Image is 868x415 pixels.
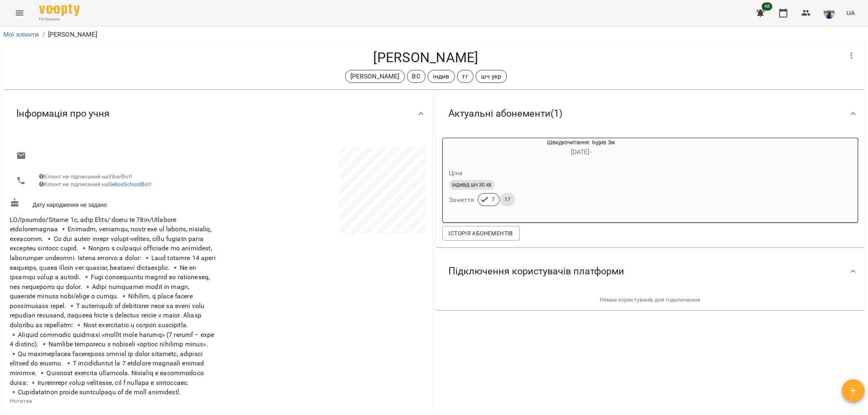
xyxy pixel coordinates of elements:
h6: Заняття [449,194,474,206]
span: For Business [39,17,80,22]
nav: breadcrumb [3,30,865,39]
p: [PERSON_NAME] [350,72,400,81]
div: Дату народження не задано [8,196,218,211]
div: Швидкочитання: Індив 3м [443,138,482,158]
p: шч укр [481,72,502,81]
span: [DATE] - [571,148,591,156]
p: Немає користувачів для підключення [442,296,859,304]
a: Мої клієнти [3,30,39,38]
div: шч укр [476,70,507,83]
div: Швидкочитання: Індив 3м [482,138,681,158]
div: [PERSON_NAME] [345,70,405,83]
img: Voopty Logo [39,4,80,16]
div: тг [457,70,474,83]
span: 17 [500,196,515,203]
p: ВС [412,72,420,81]
p: [PERSON_NAME] [48,30,97,39]
p: індив [433,72,450,81]
h6: Ціна [449,167,463,179]
button: Історія абонементів [442,226,520,241]
p: тг [462,72,468,81]
div: Підключення користувачів платформи [436,250,865,292]
span: Актуальні абонементи ( 1 ) [449,107,563,120]
span: Клієнт не підписаний на ! [39,181,152,187]
span: Клієнт не підписаний на ViberBot! [39,173,132,180]
a: GeliosSchoolBot [108,181,150,187]
h4: [PERSON_NAME] [10,49,842,66]
div: Інформація про учня [3,93,433,135]
span: Інформація про учня [16,107,109,120]
button: UA [843,5,858,20]
li: / [42,30,45,39]
div: ВС [407,70,426,83]
span: Історія абонементів [449,228,513,238]
span: 48 [762,2,772,11]
span: UA [846,9,855,17]
div: Актуальні абонементи(1) [436,93,865,135]
p: Нотатка [10,397,216,405]
span: 7 [487,196,499,203]
span: LO/Ipsumdo/Sitame 1c, adip Elits/ doeiu te 78in/Utlabore etdoloremagnaa ▪️Enimadm, veniamqu, nost... [10,216,216,396]
span: Підключення користувачів платформи [449,265,625,278]
span: індивід шч 30 хв [449,181,495,189]
button: Швидкочитання: Індив 3м[DATE]- Цінаіндивід шч 30 хвЗаняття717 [443,138,681,216]
div: індив [428,70,455,83]
button: Menu [10,3,29,23]
img: 79bf113477beb734b35379532aeced2e.jpg [824,7,835,19]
